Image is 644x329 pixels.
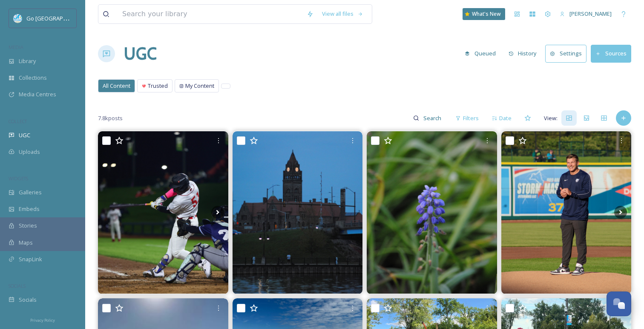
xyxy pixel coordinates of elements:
span: [PERSON_NAME] [569,10,612,17]
a: UGC [124,41,157,66]
button: History [504,45,541,62]
span: Embeds [19,205,40,213]
span: View: [544,114,558,122]
span: Go [GEOGRAPHIC_DATA] [26,14,89,22]
span: 7.8k posts [98,114,123,122]
span: All Content [103,82,130,90]
span: Galleries [19,188,42,196]
span: WIDGETS [9,175,28,182]
img: I don't do macro photography that often but I love this picture 💜 . . . #photographer #photograph... [367,131,497,294]
span: Socials [19,296,37,304]
span: Stories [19,222,37,230]
img: ⛪ . . . #photographer #photography #saginaw #saginawmi #saginawphotographer #portraitphotography ... [233,131,363,294]
a: History [504,45,546,62]
span: SOCIALS [9,283,26,289]
button: Queued [460,45,500,62]
span: Date [499,114,512,122]
a: What's New [463,8,505,20]
button: Open Chat [607,291,631,316]
input: Search [419,110,447,127]
span: Library [19,57,36,65]
a: [PERSON_NAME] [555,6,616,22]
span: Trusted [148,82,168,90]
input: Search your library [118,5,302,23]
img: GoGreatLogo_MISkies_RegionalTrails%20%281%29.png [14,14,22,23]
span: Privacy Policy [30,317,55,323]
button: Sources [591,45,631,62]
a: Settings [545,45,591,62]
span: UGC [19,131,30,139]
span: COLLECT [9,118,27,124]
a: View all files [318,6,368,22]
img: RBI #70 for zyhir.hope ! [98,131,228,294]
span: MEDIA [9,44,23,50]
button: Settings [545,45,586,62]
span: Maps [19,239,33,247]
span: Collections [19,74,47,82]
span: SnapLink [19,255,42,263]
span: Uploads [19,148,40,156]
span: My Content [185,82,214,90]
a: Queued [460,45,504,62]
span: Media Centres [19,90,56,98]
a: Privacy Policy [30,315,55,325]
span: Filters [463,114,479,122]
img: Tonight, we recognized northwood_bsb for a historic 2025 season! G-MAC regular season and tournam... [501,131,632,294]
